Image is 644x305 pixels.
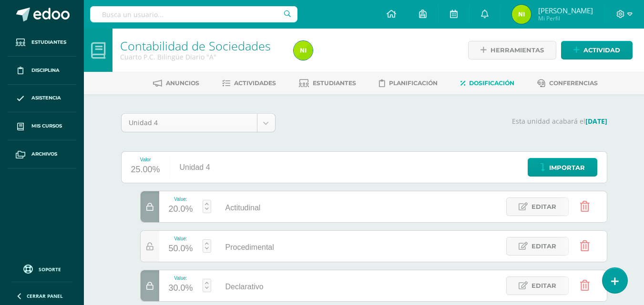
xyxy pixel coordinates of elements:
[122,114,275,132] a: Unidad 4
[299,76,356,91] a: Estudiantes
[120,39,282,52] h1: Contabilidad de Sociedades
[234,79,276,87] span: Actividades
[225,204,261,212] span: Actitudinal
[532,198,556,216] span: Editar
[120,38,271,54] a: Contabilidad de Sociedades
[90,6,297,22] input: Busca un usuario...
[468,41,556,59] a: Herramientas
[169,281,193,296] div: 30.0%
[11,262,72,275] a: Soporte
[389,79,438,87] span: Planificación
[512,5,531,24] img: 847ab3172bd68bb5562f3612eaf970ae.png
[131,157,160,162] div: Valor
[120,52,282,61] div: Cuarto P.C. Bilingüe Diario 'A'
[170,152,220,183] div: Unidad 4
[153,76,199,91] a: Anuncios
[31,122,62,130] span: Mis cursos
[8,140,76,168] a: Archivos
[169,241,193,256] div: 50.0%
[31,67,60,74] span: Disciplina
[39,266,61,273] span: Soporte
[131,162,160,177] div: 25.00%
[294,41,313,60] img: 847ab3172bd68bb5562f3612eaf970ae.png
[538,6,593,15] span: [PERSON_NAME]
[549,159,585,177] span: Importar
[532,277,556,295] span: Editar
[469,79,514,87] span: Dosificación
[528,158,597,177] a: Importar
[27,293,63,299] span: Cerrar panel
[31,150,57,158] span: Archivos
[225,243,274,251] span: Procedimental
[313,79,356,87] span: Estudiantes
[549,79,598,87] span: Conferencias
[538,14,593,22] span: Mi Perfil
[287,117,607,126] p: Esta unidad acabará el
[537,76,598,91] a: Conferencias
[31,94,61,102] span: Asistencia
[8,29,76,57] a: Estudiantes
[31,39,66,46] span: Estudiantes
[8,85,76,113] a: Asistencia
[169,197,193,202] div: Value:
[169,202,193,217] div: 20.0%
[129,114,250,132] span: Unidad 4
[8,112,76,140] a: Mis cursos
[561,41,633,59] a: Actividad
[491,41,544,59] span: Herramientas
[583,41,620,59] span: Actividad
[8,57,76,85] a: Disciplina
[379,76,438,91] a: Planificación
[169,236,193,241] div: Value:
[585,117,607,126] strong: [DATE]
[460,76,514,91] a: Dosificación
[532,237,556,255] span: Editar
[166,79,199,87] span: Anuncios
[169,275,193,281] div: Value:
[225,283,264,291] span: Declarativo
[222,76,276,91] a: Actividades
